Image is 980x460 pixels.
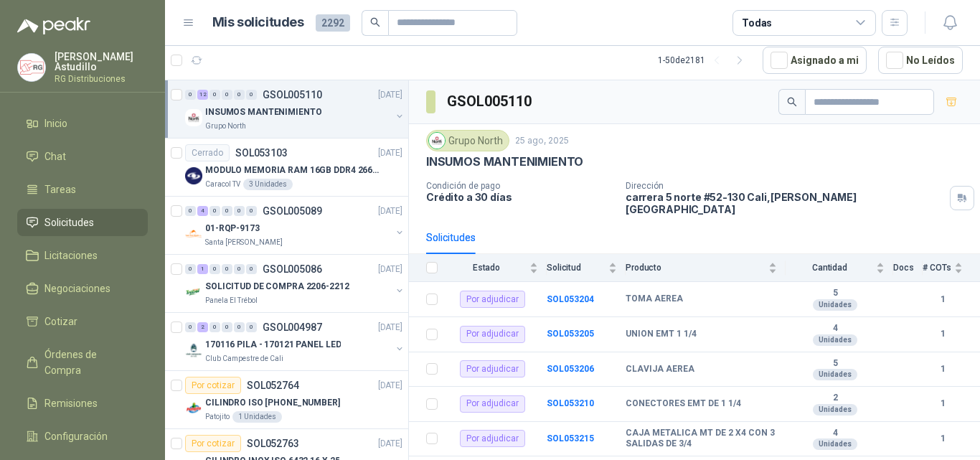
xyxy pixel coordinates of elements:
b: 5 [786,358,885,370]
div: 1 [197,264,208,274]
p: [DATE] [378,146,402,160]
span: Cotizar [44,314,77,329]
div: Cerrado [185,144,230,161]
b: 1 [923,362,963,376]
a: 0 2 0 0 0 0 GSOL004987[DATE] Company Logo170116 PILA - 170121 PANEL LEDClub Campestre de Cali [185,319,405,365]
div: Por adjudicar [460,291,525,308]
div: 4 [197,206,208,216]
p: SOL053103 [235,148,288,158]
p: CILINDRO ISO [PHONE_NUMBER] [205,396,340,410]
a: Configuración [17,423,148,450]
a: Licitaciones [17,242,148,269]
a: Tareas [17,176,148,203]
b: 5 [786,288,885,299]
p: Condición de pago [426,181,614,191]
span: Cantidad [786,263,873,273]
h1: Mis solicitudes [212,12,304,33]
span: Remisiones [44,395,98,411]
button: No Leídos [878,47,963,74]
img: Company Logo [429,133,445,149]
button: Asignado a mi [763,47,867,74]
p: [DATE] [378,379,402,393]
span: Chat [44,149,66,164]
img: Company Logo [185,167,202,184]
div: 0 [209,322,220,332]
div: 0 [246,322,257,332]
b: SOL053215 [547,433,594,443]
span: Solicitudes [44,215,94,230]
span: Inicio [44,116,67,131]
div: Por cotizar [185,435,241,452]
p: Dirección [626,181,944,191]
p: carrera 5 norte #52-130 Cali , [PERSON_NAME][GEOGRAPHIC_DATA] [626,191,944,215]
div: 0 [209,206,220,216]
div: Por cotizar [185,377,241,394]
div: Unidades [813,404,857,416]
div: Por adjudicar [460,326,525,343]
a: Chat [17,143,148,170]
div: 0 [234,90,245,100]
a: Cotizar [17,308,148,335]
p: [DATE] [378,437,402,451]
span: Tareas [44,182,76,197]
p: SOLICITUD DE COMPRA 2206-2212 [205,280,349,294]
b: 1 [923,432,963,446]
b: SOL053206 [547,364,594,374]
p: Caracol TV [205,179,240,190]
p: SOL052764 [247,380,299,390]
p: [DATE] [378,205,402,218]
a: 0 12 0 0 0 0 GSOL005110[DATE] Company LogoINSUMOS MANTENIMIENTOGrupo North [185,86,405,132]
span: Solicitud [547,263,606,273]
b: CLAVIJA AEREA [626,364,694,375]
div: 0 [246,206,257,216]
div: Unidades [813,299,857,311]
a: SOL053210 [547,398,594,408]
th: Solicitud [547,254,626,282]
p: [DATE] [378,321,402,334]
p: GSOL004987 [263,322,322,332]
a: Solicitudes [17,209,148,236]
div: 0 [209,264,220,274]
div: 3 Unidades [243,179,293,190]
div: 0 [222,264,232,274]
p: [DATE] [378,88,402,102]
a: SOL053205 [547,329,594,339]
p: Grupo North [205,121,246,132]
span: Configuración [44,428,108,444]
th: Estado [446,254,547,282]
p: [PERSON_NAME] Astudillo [55,52,148,72]
p: Panela El Trébol [205,295,258,306]
div: 12 [197,90,208,100]
b: UNION EMT 1 1/4 [626,329,697,340]
p: Patojito [205,411,230,423]
p: 170116 PILA - 170121 PANEL LED [205,338,341,352]
b: TOMA AEREA [626,294,683,305]
a: CerradoSOL053103[DATE] Company LogoMODULO MEMORIA RAM 16GB DDR4 2666 MHZ - PORTATILCaracol TV3 Un... [165,139,408,197]
div: Unidades [813,334,857,346]
b: 1 [923,327,963,341]
div: 0 [185,206,196,216]
p: GSOL005086 [263,264,322,274]
span: search [370,17,380,27]
div: 0 [185,90,196,100]
b: CONECTORES EMT DE 1 1/4 [626,398,741,410]
p: 25 ago, 2025 [515,134,569,148]
div: 0 [222,90,232,100]
div: Por adjudicar [460,360,525,377]
span: 2292 [316,14,350,32]
p: [DATE] [378,263,402,276]
b: CAJA METALICA MT DE 2 X4 CON 3 SALIDAS DE 3/4 [626,428,777,450]
div: Por adjudicar [460,395,525,413]
p: Santa [PERSON_NAME] [205,237,283,248]
p: SOL052763 [247,438,299,449]
img: Company Logo [185,342,202,359]
div: 0 [234,206,245,216]
a: Órdenes de Compra [17,341,148,384]
div: 2 [197,322,208,332]
a: 0 4 0 0 0 0 GSOL005089[DATE] Company Logo01-RQP-9173Santa [PERSON_NAME] [185,202,405,248]
th: Cantidad [786,254,893,282]
div: 0 [246,90,257,100]
b: 1 [923,293,963,306]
